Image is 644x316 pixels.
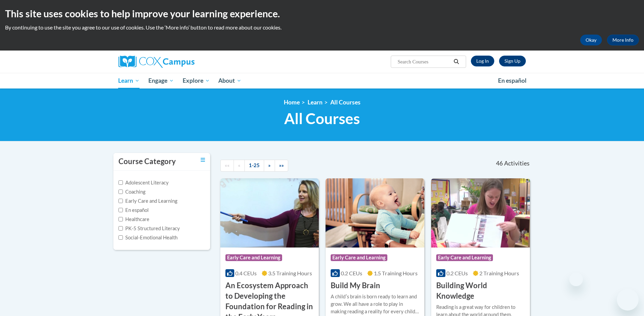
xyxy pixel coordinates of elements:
span: «« [225,162,229,168]
label: En español [118,206,149,214]
p: By continuing to use the site you agree to our use of cookies. Use the ‘More info’ button to read... [5,24,639,31]
button: Search [451,58,461,66]
input: Search Courses [397,58,451,66]
label: Adolescent Literacy [118,179,169,186]
label: Social-Emotional Health [118,234,178,241]
span: 0.2 CEUs [341,270,362,276]
img: Cox Campus [118,56,195,68]
img: Course Logo [326,178,424,248]
span: 3.5 Training Hours [268,270,312,276]
a: End [275,160,288,172]
img: Course Logo [220,178,319,248]
label: Healthcare [118,216,149,223]
span: 1.5 Training Hours [374,270,418,276]
button: Okay [580,35,602,45]
a: Explore [178,73,214,88]
a: Home [284,99,300,106]
a: More Info [607,35,639,45]
input: Checkbox for Options [118,199,123,203]
a: Register [499,56,526,66]
a: Next [264,160,275,172]
label: PK-5 Structured Literacy [118,225,180,232]
span: Explore [183,77,210,85]
h3: Build My Brain [331,280,380,291]
h2: This site uses cookies to help improve your learning experience. [5,7,639,20]
span: » [268,162,271,168]
span: Early Care and Learning [331,254,387,261]
div: A childʹs brain is born ready to learn and grow. We all have a role to play in making reading a r... [331,293,419,315]
a: Toggle collapse [201,156,205,164]
div: Main menu [108,73,536,88]
span: 2 Training Hours [479,270,519,276]
input: Checkbox for Options [118,190,123,194]
span: About [218,77,241,85]
span: 0.2 CEUs [446,270,468,276]
a: Learn [308,99,323,106]
a: Log In [471,56,494,66]
span: 46 [496,160,503,167]
a: Learn [114,73,144,88]
span: Engage [148,77,174,85]
img: Course Logo [431,178,530,248]
span: 0.4 CEUs [235,270,257,276]
h3: Course Category [118,156,176,167]
span: »» [279,162,284,168]
a: 1-25 [244,160,264,172]
iframe: Button to launch messaging window [617,289,639,311]
input: Checkbox for Options [118,217,123,221]
a: All Courses [330,99,361,106]
input: Checkbox for Options [118,208,123,212]
span: Early Care and Learning [225,254,282,261]
span: Activities [504,160,530,167]
a: Previous [234,160,245,172]
a: Begining [220,160,234,172]
span: All Courses [284,110,360,127]
span: En español [498,77,527,84]
input: Checkbox for Options [118,180,123,185]
a: About [214,73,246,88]
input: Checkbox for Options [118,226,123,231]
input: Checkbox for Options [118,235,123,240]
a: Engage [144,73,178,88]
span: Early Care and Learning [436,254,493,261]
h3: Building World Knowledge [436,280,525,301]
a: Cox Campus [118,56,247,68]
label: Early Care and Learning [118,197,177,205]
span: Learn [118,77,140,85]
a: En español [494,74,531,88]
iframe: Close message [569,273,583,286]
span: « [238,162,240,168]
label: Coaching [118,188,145,196]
